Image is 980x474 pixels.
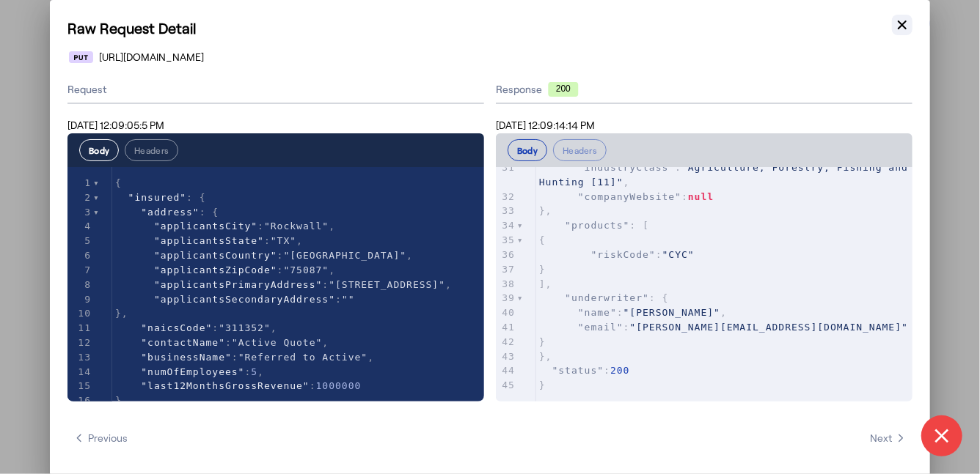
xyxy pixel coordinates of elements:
span: : , [115,264,335,275]
span: : [539,365,630,376]
span: : { [115,207,219,218]
span: "products" [565,220,629,231]
div: Response [496,82,913,97]
span: "riskCode" [591,249,656,260]
span: : , [115,279,452,290]
div: 39 [496,291,517,305]
div: 13 [67,350,93,365]
span: : , [115,337,329,348]
div: 5 [67,234,93,248]
div: 14 [67,365,93,379]
span: "underwriter" [565,292,649,303]
div: 38 [496,277,517,292]
span: }, [115,308,128,319]
button: Previous [67,425,134,451]
span: "last12MonthsGrossRevenue" [141,380,310,391]
span: : [115,294,355,305]
span: : , [539,307,727,318]
span: } [539,379,546,390]
span: "75087" [284,264,329,275]
span: "companyWebsite" [578,191,681,202]
button: Headers [125,139,178,161]
span: "applicantsCity" [154,221,257,232]
span: : [ [539,220,649,231]
span: : [115,380,362,391]
span: "contactName" [141,337,225,348]
span: [DATE] 12:09:14:14 PM [496,119,595,131]
span: { [115,177,122,188]
span: "[STREET_ADDRESS]" [329,279,445,290]
span: "insured" [128,192,186,203]
div: 11 [67,321,93,336]
span: [URL][DOMAIN_NAME] [99,50,204,64]
span: }, [539,351,552,362]
span: : , [115,235,303,246]
div: 3 [67,205,93,220]
div: 6 [67,248,93,263]
div: 35 [496,233,517,248]
span: }, [115,395,128,406]
span: : { [115,192,206,203]
div: 41 [496,320,517,335]
span: "applicantsZipCode" [154,264,277,275]
span: Next [870,431,907,445]
span: "CYC" [662,249,695,260]
div: 12 [67,336,93,350]
button: Next [864,425,913,451]
span: "industryClass" [578,162,675,173]
div: 2 [67,190,93,205]
span: "[PERSON_NAME]" [624,307,720,318]
div: 32 [496,190,517,204]
span: 1000000 [316,380,362,391]
span: "" [342,294,355,305]
span: "applicantsPrimaryAddress" [154,279,323,290]
span: : [539,249,695,260]
div: 44 [496,363,517,378]
button: Headers [553,139,607,161]
span: "applicantsCountry" [154,250,277,261]
text: 200 [556,84,571,94]
div: 16 [67,393,93,408]
span: "311352" [219,322,271,333]
span: "address" [141,207,199,218]
div: 43 [496,349,517,364]
span: : , [115,366,264,377]
span: "applicantsState" [154,235,264,246]
span: "TX" [271,235,296,246]
div: 33 [496,204,517,218]
span: 5 [251,366,257,377]
span: "[PERSON_NAME][EMAIL_ADDRESS][DOMAIN_NAME]" [630,322,909,333]
span: "[GEOGRAPHIC_DATA]" [284,250,407,261]
span: "businessName" [141,352,232,363]
div: 9 [67,292,93,307]
span: "applicantsSecondaryAddress" [154,294,335,305]
div: 10 [67,306,93,321]
span: { [539,234,546,245]
span: "numOfEmployees" [141,366,244,377]
span: : [539,322,908,333]
span: }, [539,205,552,216]
div: 40 [496,305,517,320]
span: 200 [610,365,629,376]
span: "Active Quote" [232,337,323,348]
div: 45 [496,378,517,393]
span: "Referred to Active" [238,352,368,363]
span: "naicsCode" [141,322,212,333]
span: : , [115,322,277,333]
span: : , [539,162,915,188]
div: 31 [496,160,517,175]
div: 4 [67,219,93,234]
span: : , [115,250,413,261]
span: } [539,336,546,347]
span: "Rockwall" [264,221,329,232]
span: "status" [552,365,604,376]
div: 15 [67,379,93,393]
div: 34 [496,218,517,233]
div: 1 [67,176,93,190]
h1: Raw Request Detail [67,18,913,38]
span: } [539,264,546,275]
span: "Agriculture, Forestry, Fishing and Hunting [11]" [539,162,915,188]
span: "email" [578,322,624,333]
div: 36 [496,248,517,262]
div: 37 [496,262,517,277]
